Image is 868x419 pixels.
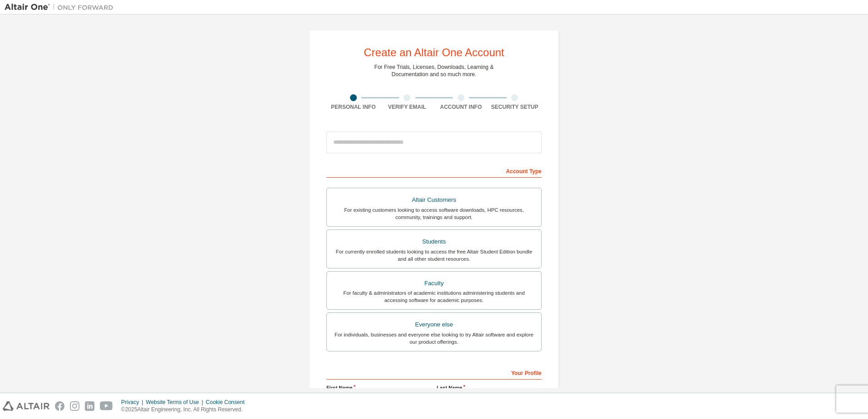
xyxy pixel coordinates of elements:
[326,103,380,111] div: Personal Info
[206,399,250,406] div: Cookie Consent
[55,401,64,411] img: facebook.svg
[332,206,536,221] div: For existing customers looking to access software downloads, HPC resources, community, trainings ...
[434,103,488,111] div: Account Info
[332,318,536,331] div: Everyone else
[326,163,542,178] div: Account Type
[121,406,250,414] p: © 2025 Altair Engineering, Inc. All Rights Reserved.
[375,63,494,78] div: For Free Trials, Licenses, Downloads, Learning & Documentation and so much more.
[70,401,79,411] img: instagram.svg
[332,194,536,206] div: Altair Customers
[332,235,536,248] div: Students
[85,401,94,411] img: linkedin.svg
[437,384,542,391] label: Last Name
[332,277,536,290] div: Faculty
[121,399,146,406] div: Privacy
[5,3,118,12] img: Altair One
[326,365,542,380] div: Your Profile
[488,103,542,111] div: Security Setup
[332,331,536,346] div: For individuals, businesses and everyone else looking to try Altair software and explore our prod...
[100,401,113,411] img: youtube.svg
[326,384,431,391] label: First Name
[380,103,434,111] div: Verify Email
[3,401,49,411] img: altair_logo.svg
[332,248,536,263] div: For currently enrolled students looking to access the free Altair Student Edition bundle and all ...
[146,399,206,406] div: Website Terms of Use
[364,47,504,58] div: Create an Altair One Account
[332,289,536,304] div: For faculty & administrators of academic institutions administering students and accessing softwa...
